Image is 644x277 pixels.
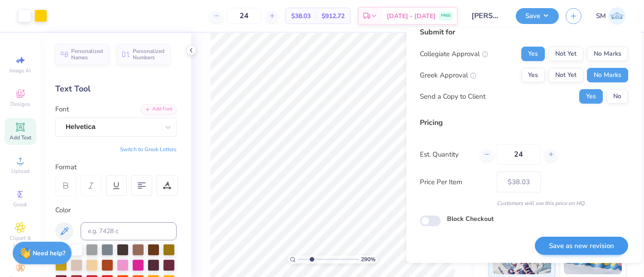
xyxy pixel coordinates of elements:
[226,8,262,24] input: – –
[447,214,494,224] label: Block Checkout
[420,199,628,207] div: Customers will see this price on HQ.
[14,201,28,208] span: Greek
[548,68,583,82] button: Not Yet
[291,11,311,21] span: $38.03
[535,237,628,255] button: Save as new revision
[11,167,29,175] span: Upload
[596,7,626,25] a: SM
[10,100,30,108] span: Designs
[465,7,509,25] input: Untitled Design
[420,117,628,128] div: Pricing
[55,104,69,115] label: Font
[441,13,451,19] span: FREE
[322,11,345,21] span: $912.72
[141,104,177,115] div: Add Font
[420,91,485,101] div: Send a Copy to Client
[596,11,606,21] span: SM
[55,205,177,215] div: Color
[71,48,103,61] span: Personalized Names
[521,47,545,61] button: Yes
[361,255,376,263] span: 290 %
[548,47,583,61] button: Not Yet
[579,89,603,104] button: Yes
[133,48,165,61] span: Personalized Numbers
[420,177,490,187] label: Price Per Item
[81,222,177,240] input: e.g. 7428 c
[516,8,559,24] button: Save
[55,83,177,95] div: Text Tool
[587,47,628,61] button: No Marks
[608,7,626,25] img: Shruthi Mohan
[420,149,474,159] label: Est. Quantity
[497,144,541,165] input: – –
[55,162,178,172] div: Format
[420,70,476,80] div: Greek Approval
[606,89,628,104] button: No
[521,68,545,82] button: Yes
[10,134,31,141] span: Add Text
[587,68,628,82] button: No Marks
[33,249,66,258] strong: Need help?
[420,48,488,58] div: Collegiate Approval
[120,146,177,153] button: Switch to Greek Letters
[5,234,36,249] span: Clipart & logos
[420,27,628,38] div: Submit for
[387,11,436,21] span: [DATE] - [DATE]
[10,67,31,74] span: Image AI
